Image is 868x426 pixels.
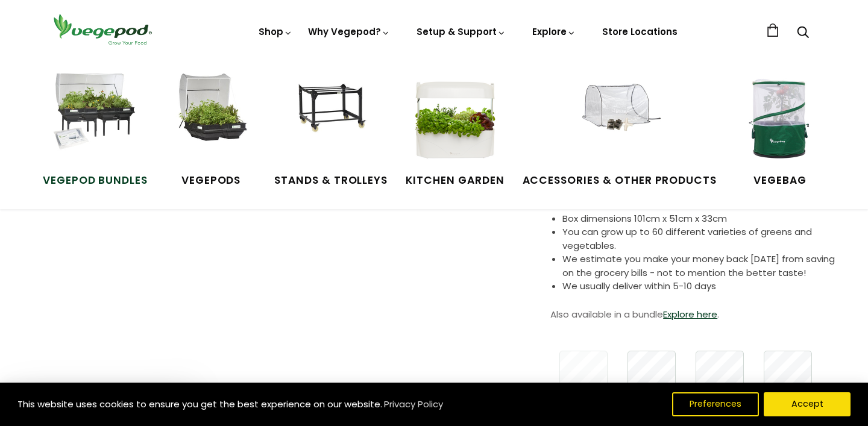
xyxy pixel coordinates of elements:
img: Raised Garden Kits [166,74,256,164]
span: VegeBag [735,173,825,189]
button: Accept [764,392,851,416]
img: Vegepod [48,12,157,46]
img: Kitchen Garden [410,74,500,164]
span: Vegepod Bundles [43,173,148,189]
span: Kitchen Garden [406,173,504,189]
p: Also available in a bundle . [550,305,838,324]
li: We usually deliver within 5-10 days [562,280,838,293]
a: Explore [532,25,576,38]
li: We estimate you make your money back [DATE] from saving on the grocery bills - not to mention the... [562,252,838,280]
li: Box dimensions 101cm x 51cm x 33cm [562,212,838,226]
img: Vegepod Bundles [50,74,140,164]
a: Stands & Trolleys [274,74,388,188]
a: VegeBag [735,74,825,188]
li: You can grow up to 60 different varieties of greens and vegetables. [562,225,838,252]
a: Privacy Policy (opens in a new tab) [382,393,445,415]
a: Explore here [663,308,717,321]
img: VegeBag [735,74,825,164]
a: Shop [259,25,292,72]
span: Stands & Trolleys [274,173,388,189]
a: Vegepod Bundles [43,74,148,188]
a: Setup & Support [417,25,506,38]
a: Why Vegepod? [308,25,390,38]
a: Accessories & Other Products [523,74,717,188]
a: Kitchen Garden [406,74,504,188]
span: Accessories & Other Products [523,173,717,189]
a: Store Locations [602,25,678,38]
a: Search [797,27,809,40]
a: Vegepods [166,74,256,188]
span: This website uses cookies to ensure you get the best experience on our website. [17,398,382,410]
img: Accessories & Other Products [574,74,665,164]
span: Vegepods [166,173,256,189]
button: Preferences [672,392,759,416]
img: Stands & Trolleys [286,74,376,164]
